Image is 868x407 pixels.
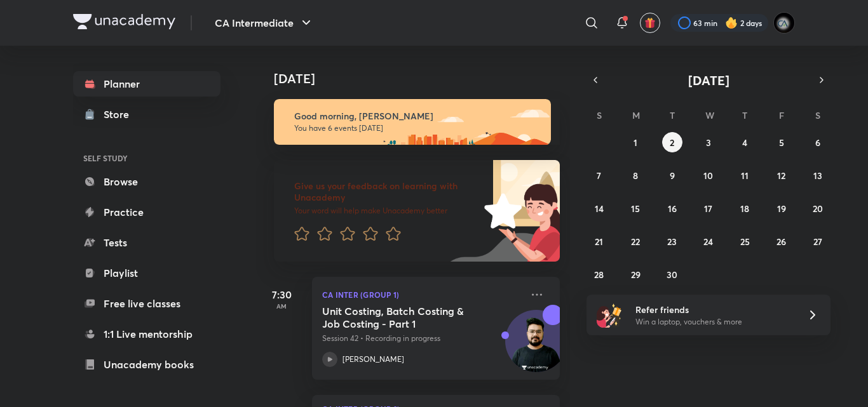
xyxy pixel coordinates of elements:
abbr: September 11, 2025 [741,170,749,182]
abbr: September 3, 2025 [706,137,711,149]
div: Store [104,107,137,122]
abbr: September 21, 2025 [595,236,603,248]
abbr: September 8, 2025 [633,170,638,182]
img: Company Logo [73,14,175,29]
abbr: September 5, 2025 [779,137,784,149]
abbr: September 22, 2025 [631,236,640,248]
abbr: September 19, 2025 [777,203,786,215]
abbr: September 25, 2025 [740,236,750,248]
button: September 3, 2025 [698,132,719,152]
abbr: September 9, 2025 [670,170,675,182]
abbr: Sunday [597,109,602,121]
abbr: September 1, 2025 [634,137,637,149]
h6: Good morning, [PERSON_NAME] [294,110,539,122]
a: Company Logo [73,14,175,32]
a: 1:1 Live mentorship [73,321,220,347]
button: September 5, 2025 [771,132,792,152]
abbr: September 27, 2025 [813,236,822,248]
button: September 21, 2025 [589,231,609,251]
button: September 26, 2025 [771,231,792,251]
button: September 24, 2025 [698,231,719,251]
span: [DATE] [688,72,729,89]
abbr: September 18, 2025 [740,203,749,215]
p: AM [256,302,307,310]
button: September 25, 2025 [735,231,755,251]
abbr: September 15, 2025 [631,203,640,215]
abbr: September 12, 2025 [777,170,785,182]
h6: SELF STUDY [73,147,220,169]
button: September 14, 2025 [589,198,609,218]
button: September 6, 2025 [808,132,828,152]
p: CA Inter (Group 1) [322,287,522,302]
img: feedback_image [441,160,560,262]
button: September 9, 2025 [662,165,682,185]
button: avatar [640,13,660,33]
abbr: September 14, 2025 [595,203,604,215]
button: September 27, 2025 [808,231,828,251]
button: September 17, 2025 [698,198,719,218]
abbr: Tuesday [670,109,675,121]
button: September 30, 2025 [662,264,682,284]
button: September 16, 2025 [662,198,682,218]
img: Avatar [506,317,567,378]
p: [PERSON_NAME] [342,354,404,365]
p: Your word will help make Unacademy better [294,206,480,216]
abbr: September 6, 2025 [815,137,820,149]
button: September 2, 2025 [662,132,682,152]
abbr: Friday [779,109,784,121]
p: Session 42 • Recording in progress [322,333,522,344]
button: September 8, 2025 [625,165,646,185]
abbr: September 7, 2025 [597,170,601,182]
button: September 11, 2025 [735,165,755,185]
button: September 19, 2025 [771,198,792,218]
img: avatar [644,17,656,29]
abbr: September 26, 2025 [776,236,786,248]
abbr: Thursday [742,109,747,121]
abbr: September 24, 2025 [703,236,713,248]
h5: Unit Costing, Batch Costing & Job Costing - Part 1 [322,305,480,330]
button: [DATE] [604,71,813,89]
a: Tests [73,230,220,255]
button: September 18, 2025 [735,198,755,218]
abbr: September 28, 2025 [594,269,604,281]
h6: Refer friends [635,303,792,316]
button: September 13, 2025 [808,165,828,185]
a: Playlist [73,260,220,286]
button: September 15, 2025 [625,198,646,218]
button: September 28, 2025 [589,264,609,284]
h4: [DATE] [274,71,573,86]
a: Unacademy books [73,352,220,377]
img: streak [725,17,738,29]
abbr: September 23, 2025 [667,236,677,248]
button: September 20, 2025 [808,198,828,218]
button: September 22, 2025 [625,231,646,251]
button: CA Intermediate [207,10,322,36]
img: morning [274,99,551,145]
abbr: September 17, 2025 [704,203,712,215]
button: September 12, 2025 [771,165,792,185]
abbr: September 30, 2025 [667,269,677,281]
button: September 4, 2025 [735,132,755,152]
a: Planner [73,71,220,97]
img: poojita Agrawal [773,12,795,34]
button: September 29, 2025 [625,264,646,284]
img: referral [597,302,622,328]
h6: Give us your feedback on learning with Unacademy [294,180,480,203]
abbr: Wednesday [705,109,714,121]
button: September 10, 2025 [698,165,719,185]
a: Browse [73,169,220,194]
abbr: September 10, 2025 [703,170,713,182]
abbr: September 4, 2025 [742,137,747,149]
abbr: September 16, 2025 [668,203,677,215]
a: Practice [73,199,220,225]
abbr: September 13, 2025 [813,170,822,182]
button: September 1, 2025 [625,132,646,152]
abbr: September 29, 2025 [631,269,641,281]
p: Win a laptop, vouchers & more [635,316,792,328]
abbr: September 2, 2025 [670,137,674,149]
p: You have 6 events [DATE] [294,123,539,133]
button: September 7, 2025 [589,165,609,185]
a: Store [73,102,220,127]
abbr: Saturday [815,109,820,121]
abbr: September 20, 2025 [813,203,823,215]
